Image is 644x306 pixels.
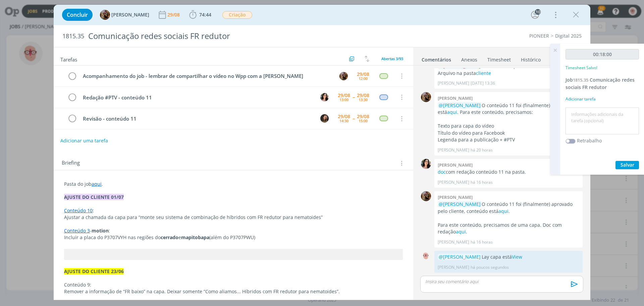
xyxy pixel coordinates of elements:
[338,114,350,119] div: 29/08
[621,162,634,168] span: Salvar
[476,70,491,76] a: cliente
[421,251,431,261] img: A
[566,77,635,90] a: Job1815.35Comunicação redes sociais FR redutor
[338,93,350,98] div: 29/08
[535,9,541,15] div: 10
[86,28,363,44] div: Comunicação redes sociais FR redutor
[64,288,403,295] p: Remover a informação de “FR baixo” na capa. Deixar somente “Como aliamos... Híbridos com FR redut...
[111,12,149,17] span: [PERSON_NAME]
[381,56,403,61] span: Abertas 3/93
[359,98,368,101] div: 13:30
[64,268,124,274] strong: AJUSTE DO CLIENTE 23/06
[357,93,369,98] div: 29/08
[438,147,469,153] p: [PERSON_NAME]
[62,159,80,168] span: Briefing
[438,254,579,260] p: Lay capa está
[566,96,639,102] div: Adicionar tarefa
[421,53,451,63] a: Comentários
[471,179,493,185] span: há 16 horas
[438,136,579,143] p: Legenda para a publicação + #PTV
[339,98,348,101] div: 13:00
[222,11,253,19] button: Criação
[359,77,368,80] div: 12:00
[80,72,333,80] div: Acompanhamento do job - lembrar de compartilhar o vídeo no Wpp com a [PERSON_NAME]
[438,123,579,129] p: Texto para capa do vídeo
[353,116,355,121] span: --
[161,234,178,241] strong: cerrado
[438,80,469,86] p: [PERSON_NAME]
[471,264,509,270] span: há poucos segundos
[471,239,493,245] span: há 16 horas
[357,114,369,119] div: 29/08
[64,214,403,221] p: Ajustar a chamada da capa para “monte seu sistema de combinação de híbridos com FR redutor para n...
[438,194,473,200] b: [PERSON_NAME]
[439,254,481,260] span: @[PERSON_NAME]
[566,77,635,90] span: Comunicação redes sociais FR redutor
[439,102,481,108] span: @[PERSON_NAME]
[60,135,108,147] button: Adicionar uma tarefa
[421,191,431,201] img: A
[319,114,329,124] button: J
[64,227,403,234] p: - :
[222,11,252,19] span: Criação
[573,77,588,83] span: 1815.35
[359,119,368,123] div: 15:00
[438,264,469,270] p: [PERSON_NAME]
[521,53,541,63] a: Histórico
[67,12,88,17] span: Concluir
[555,33,582,39] a: Digital 2025
[529,33,549,39] a: PIONEER
[338,71,348,81] button: A
[62,9,93,21] button: Concluir
[447,109,457,115] a: aqui
[187,9,213,20] button: 74:44
[615,161,639,169] button: Salvar
[80,93,314,102] div: Redação #PTV - conteúdo 11
[319,92,329,102] button: T
[421,159,431,169] img: T
[64,181,403,187] p: Pasta do job .
[353,95,355,99] span: --
[100,10,149,20] button: A[PERSON_NAME]
[92,227,109,234] strong: motion
[320,114,329,123] img: J
[339,72,348,80] img: A
[357,72,369,77] div: 29/08
[199,11,211,18] span: 74:44
[64,194,124,200] strong: AJUSTE DO CLIENTE 01/07
[438,162,473,168] b: [PERSON_NAME]
[438,130,579,136] p: Título do vídeo para Facebook
[339,119,348,123] div: 14:30
[64,234,403,241] p: Incluir a placa do P3707VYH nas regiões do e (além do P3707PWU)
[438,63,579,77] p: revisão feita.#ptv do conteúdo 3 feito. Arquivo na pasta
[438,239,469,245] p: [PERSON_NAME]
[438,169,579,175] p: com redação conteúdo 11 na pasta.
[471,80,495,86] span: [DATE] 13:36
[64,227,90,234] a: Conteúdo 3
[421,92,431,102] img: A
[438,169,446,175] a: doc
[461,56,477,63] div: Anexos
[438,95,473,101] b: [PERSON_NAME]
[439,201,481,207] span: @[PERSON_NAME]
[438,201,579,215] p: O conteúdo 11 foi (finalmente) aprovado pelo cliente, conteúdo está .
[80,115,314,123] div: Revisão - conteúdo 11
[438,222,579,235] p: Para este conteúdo, precisamos de uma capa. Doc com redação .
[471,147,493,153] span: há 20 horas
[456,228,466,235] a: aqui
[530,9,540,20] button: 10
[438,179,469,185] p: [PERSON_NAME]
[64,207,403,214] p: :
[167,12,181,17] div: 29/08
[577,137,602,144] label: Retrabalho
[365,56,369,62] img: arrow-down-up.svg
[498,208,508,214] a: aqui
[60,55,77,63] span: Tarefas
[62,33,84,40] span: 1815.35
[181,234,209,241] strong: mapitobapa
[512,254,522,260] a: View
[100,10,110,20] img: A
[320,93,329,101] img: T
[92,181,102,187] a: aqui
[64,207,93,214] a: Conteúdo 10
